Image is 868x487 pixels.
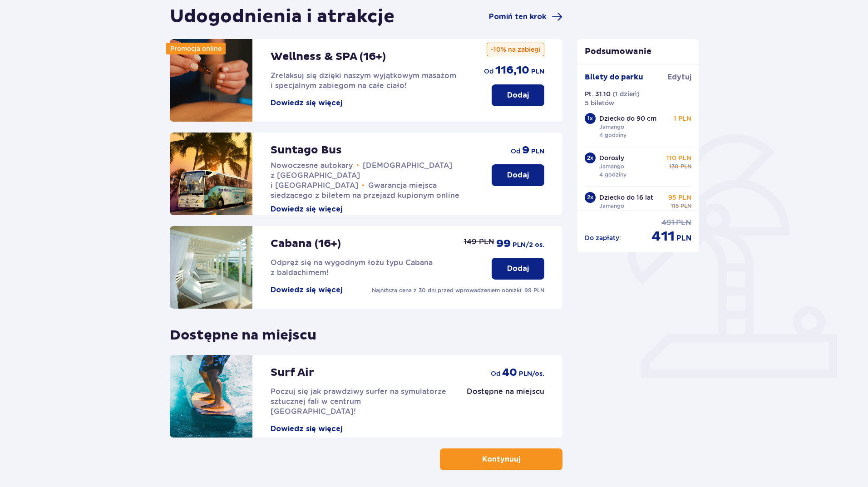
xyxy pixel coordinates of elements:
[599,162,624,171] p: Jamango
[271,424,342,434] button: Dowiedz się więcej
[676,233,691,243] span: PLN
[513,241,544,250] span: PLN /2 os.
[585,233,621,242] p: Do zapłaty :
[585,152,596,163] div: 2 x
[511,147,520,156] span: od
[271,98,342,108] button: Dowiedz się więcej
[362,181,365,190] span: •
[482,454,520,464] p: Kontynuuj
[531,147,544,156] span: PLN
[651,228,675,245] span: 411
[599,131,626,139] p: 4 godziny
[271,258,433,277] span: Odpręż się na wygodnym łożu typu Cabana z baldachimem!
[492,258,544,280] button: Dodaj
[585,89,611,98] p: Pt. 31.10
[271,50,386,64] p: Wellness & SPA (16+)
[271,366,314,379] p: Surf Air
[668,193,691,202] p: 95 PLN
[487,43,544,56] p: -10% na zabiegi
[577,46,699,57] p: Podsumowanie
[170,320,316,344] p: Dostępne na miejscu
[271,387,446,416] span: Poczuj się jak prawdziwy surfer na symulatorze sztucznej fali w centrum [GEOGRAPHIC_DATA]!
[440,448,562,470] button: Kontynuuj
[464,237,494,247] p: 149 PLN
[372,286,544,295] p: Najniższa cena z 30 dni przed wprowadzeniem obniżki: 99 PLN
[585,72,643,82] p: Bilety do parku
[170,39,252,122] img: attraction
[496,237,511,251] span: 99
[271,161,353,170] span: Nowoczesne autokary
[507,264,529,274] p: Dodaj
[507,90,529,100] p: Dodaj
[599,193,653,202] p: Dziecko do 16 lat
[170,133,252,215] img: attraction
[681,162,691,171] span: PLN
[599,153,624,162] p: Dorosły
[489,11,562,22] a: Pomiń ten krok
[599,114,656,123] p: Dziecko do 90 cm
[507,170,529,180] p: Dodaj
[585,98,614,108] p: 5 biletów
[492,84,544,106] button: Dodaj
[667,72,691,82] span: Edytuj
[467,387,544,397] p: Dostępne na miejscu
[669,162,679,171] span: 130
[585,192,596,203] div: 2 x
[676,218,691,228] span: PLN
[271,285,342,295] button: Dowiedz się więcej
[484,67,493,76] span: od
[271,143,342,157] p: Suntago Bus
[502,366,517,379] span: 40
[492,164,544,186] button: Dodaj
[271,71,456,90] span: Zrelaksuj się dzięki naszym wyjątkowym masażom i specjalnym zabiegom na całe ciało!
[599,202,624,210] p: Jamango
[170,5,395,28] h1: Udogodnienia i atrakcje
[666,153,691,162] p: 110 PLN
[170,226,252,309] img: attraction
[271,161,452,190] span: [DEMOGRAPHIC_DATA] z [GEOGRAPHIC_DATA] i [GEOGRAPHIC_DATA]
[522,143,529,157] span: 9
[271,237,341,251] p: Cabana (16+)
[495,64,529,77] span: 116,10
[612,89,640,98] p: ( 1 dzień )
[671,202,679,210] span: 115
[519,369,544,379] span: PLN /os.
[489,12,546,22] span: Pomiń ten krok
[491,369,500,378] span: od
[674,114,691,123] p: 1 PLN
[166,43,226,54] div: Promocja online
[661,218,674,228] span: 491
[599,123,624,131] p: Jamango
[356,161,359,170] span: •
[271,204,342,214] button: Dowiedz się więcej
[599,171,626,179] p: 4 godziny
[170,355,252,438] img: attraction
[585,113,596,124] div: 1 x
[681,202,691,210] span: PLN
[531,67,544,76] span: PLN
